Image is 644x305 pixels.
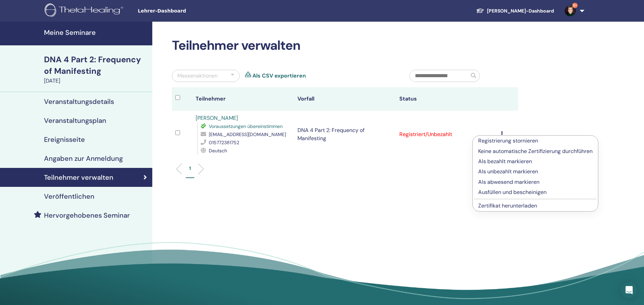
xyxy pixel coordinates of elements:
[209,123,283,129] span: Voraussetzungen übereinstimmen
[44,173,113,181] h4: Teilnehmer verwalten
[621,282,637,298] div: Open Intercom Messenger
[44,116,106,125] h4: Veranstaltungsplan
[40,54,152,85] a: DNA 4 Part 2: Frequency of Manifesting[DATE]
[209,131,286,137] span: [EMAIL_ADDRESS][DOMAIN_NAME]
[294,111,396,158] td: DNA 4 Part 2: Frequency of Manifesting
[196,114,238,122] a: [PERSON_NAME]
[478,147,593,155] p: Keine automatische Zertifizierung durchführen
[189,165,191,172] p: 1
[44,54,148,77] div: DNA 4 Part 2: Frequency of Manifesting
[138,7,239,15] span: Lehrer-Dashboard
[478,178,593,186] p: Als abwesend markieren
[565,5,576,16] img: default.jpg
[44,192,94,200] h4: Veröffentlichen
[478,157,593,166] p: Als bezahlt markieren
[172,38,518,53] h2: Teilnehmer verwalten
[471,5,559,17] a: [PERSON_NAME]-Dashboard
[44,28,148,37] h4: Meine Seminare
[44,154,123,162] h4: Angaben zur Anmeldung
[209,148,227,154] span: Deutsch
[44,135,85,144] h4: Ereignisseite
[478,202,537,209] a: Zertifikat herunterladen
[476,8,484,14] img: graduation-cap-white.svg
[45,3,126,19] img: logo.png
[44,77,148,85] div: [DATE]
[478,168,593,176] p: Als unbezahlt markieren
[209,139,239,146] span: 015772381752
[294,87,396,111] th: Vorfall
[192,87,294,111] th: Teilnehmer
[478,137,593,145] p: Registrierung stornieren
[396,87,498,111] th: Status
[252,72,306,80] a: Als CSV exportieren
[177,72,218,80] div: Massenaktionen
[572,3,578,8] span: 9+
[44,97,114,106] h4: Veranstaltungsdetails
[478,188,593,196] p: Ausfüllen und bescheinigen
[44,211,130,219] h4: Hervorgehobenes Seminar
